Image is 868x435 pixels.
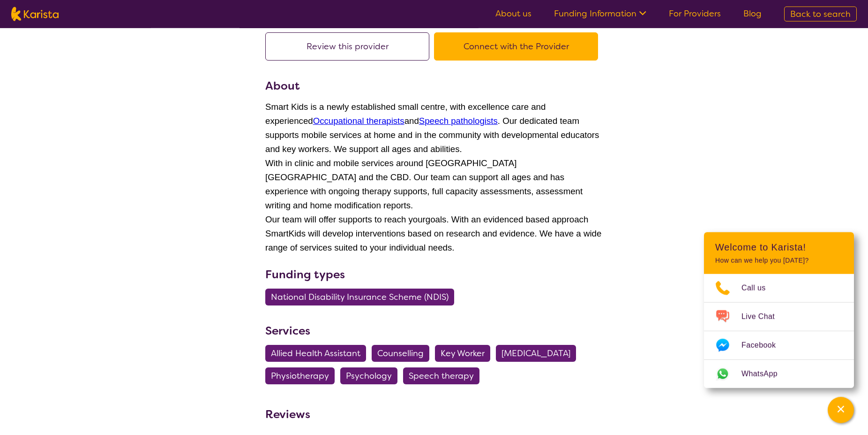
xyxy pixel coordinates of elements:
[265,158,583,210] span: With in clinic and mobile services around [GEOGRAPHIC_DATA] [GEOGRAPHIC_DATA] and the CBD. Our te...
[790,8,851,20] span: Back to search
[554,8,646,19] a: Funding Information
[784,7,857,22] a: Back to search
[265,291,460,303] a: National Disability Insurance Scheme (NDIS)
[265,266,603,283] h3: Funding types
[265,214,601,252] span: . With an evidenced based approach SmartKids will develop interventions based on research and evi...
[426,214,447,224] span: goals
[372,348,435,359] a: Counselling
[11,7,59,21] img: Karista logo
[265,322,603,339] h3: Services
[313,116,404,126] a: Occupational therapists
[715,257,843,265] p: How can we help you [DATE]?
[377,345,424,362] span: Counselling
[271,289,449,305] span: National Disability Insurance Scheme (NDIS)
[704,274,854,388] ul: Choose channel
[265,348,372,359] a: Allied Health Assistant
[403,370,485,382] a: Speech therapy
[409,367,474,384] span: Speech therapy
[741,281,777,295] span: Call us
[434,41,603,52] a: Connect with the Provider
[265,32,429,61] button: Review this provider
[715,242,843,253] h2: Welcome to Karista!
[741,367,789,381] span: WhatsApp
[741,338,787,352] span: Facebook
[271,367,329,384] span: Physiotherapy
[346,367,392,384] span: Psychology
[271,345,360,362] span: Allied Health Assistant
[828,397,854,423] button: Channel Menu
[669,8,721,19] a: For Providers
[441,345,485,362] span: Key Worker
[501,345,570,362] span: [MEDICAL_DATA]
[495,8,531,19] a: About us
[265,401,310,423] h3: Reviews
[435,348,496,359] a: Key Worker
[704,360,854,388] a: Web link opens in a new tab.
[741,310,786,324] span: Live Chat
[496,348,582,359] a: [MEDICAL_DATA]
[265,41,434,52] a: Review this provider
[340,370,403,382] a: Psychology
[265,214,426,224] span: Our team will offer supports to reach your
[265,102,599,154] span: Smart Kids is a newly established small centre, with excellence care and experienced and . Our de...
[265,370,340,382] a: Physiotherapy
[434,32,598,61] button: Connect with the Provider
[704,232,854,388] div: Channel Menu
[743,8,762,19] a: Blog
[265,77,603,94] h3: About
[419,116,498,126] a: Speech pathologists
